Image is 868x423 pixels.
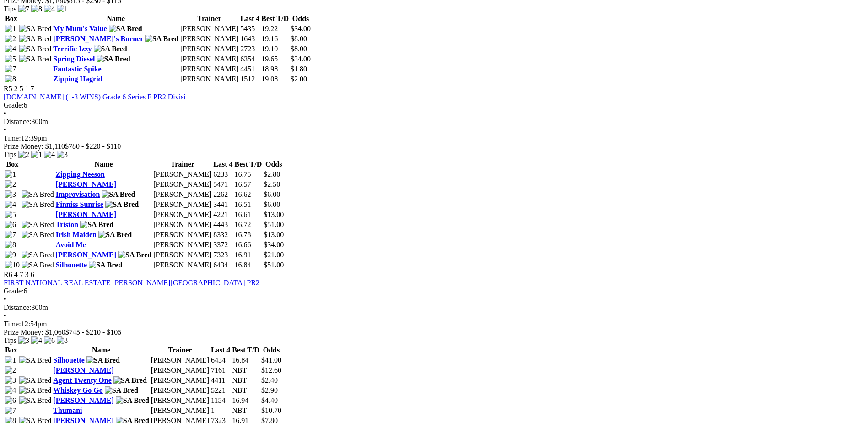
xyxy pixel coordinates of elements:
img: SA Bred [19,396,52,405]
img: SA Bred [80,221,113,229]
span: $2.50 [264,180,280,188]
img: SA Bred [19,356,52,364]
th: Best T/D [234,160,263,169]
span: $745 - $210 - $105 [65,328,122,336]
a: Fantastic Spike [53,65,101,73]
th: Last 4 [240,14,260,23]
span: R5 [4,85,12,92]
td: [PERSON_NAME] [151,396,210,405]
td: 19.10 [261,44,289,54]
img: SA Bred [22,201,54,209]
div: 300m [4,118,864,126]
span: $51.00 [264,221,284,228]
td: 16.84 [234,260,263,270]
td: NBT [232,376,260,385]
div: Prize Money: $1,060 [4,328,864,336]
a: Silhouette [56,261,87,269]
span: Grade: [4,101,24,109]
td: 2262 [213,190,233,199]
span: Box [6,160,19,168]
span: $2.90 [261,386,278,394]
img: 4 [31,336,42,345]
td: [PERSON_NAME] [153,200,212,209]
th: Name [55,160,152,169]
td: [PERSON_NAME] [153,170,212,179]
span: Tips [4,336,16,344]
td: 16.78 [234,230,263,239]
th: Trainer [180,14,239,23]
td: 5221 [210,386,231,395]
span: $2.40 [261,376,278,384]
span: $34.00 [291,25,311,33]
img: 8 [31,5,42,13]
td: 16.84 [232,356,260,365]
span: R6 [4,271,12,278]
a: Irish Maiden [56,231,97,239]
a: [PERSON_NAME] [53,396,113,404]
td: 16.66 [234,240,263,249]
span: 2 5 1 7 [14,85,34,92]
th: Name [53,346,150,355]
td: [PERSON_NAME] [180,75,239,84]
img: 8 [5,75,16,83]
img: SA Bred [22,261,54,269]
img: SA Bred [19,376,52,385]
a: [PERSON_NAME] [56,251,116,259]
img: SA Bred [22,190,54,199]
img: 3 [18,336,29,345]
th: Last 4 [213,160,233,169]
td: [PERSON_NAME] [151,356,210,365]
a: Silhouette [53,356,84,364]
img: SA Bred [145,35,178,43]
th: Trainer [151,346,210,355]
td: NBT [232,386,260,395]
td: [PERSON_NAME] [153,250,212,260]
span: $780 - $220 - $110 [65,142,121,150]
th: Odds [263,160,284,169]
td: 5435 [240,24,260,33]
img: 8 [57,336,68,345]
td: 1 [210,406,231,415]
span: $8.00 [291,35,307,43]
img: 2 [18,151,29,159]
img: 5 [5,55,16,63]
img: 8 [5,241,16,249]
img: 1 [31,151,42,159]
span: Distance: [4,118,31,125]
td: 6434 [213,260,233,270]
img: 3 [57,151,68,159]
span: $34.00 [264,241,284,249]
span: $6.00 [264,201,280,208]
img: 1 [5,25,16,33]
img: 9 [5,251,16,259]
span: $2.80 [264,170,280,178]
img: SA Bred [97,55,130,63]
img: SA Bred [113,376,147,385]
img: SA Bred [102,190,135,199]
img: 6 [44,336,55,345]
img: SA Bred [22,251,54,259]
td: 16.62 [234,190,263,199]
a: Agent Twenty One [53,376,111,384]
td: [PERSON_NAME] [180,54,239,64]
a: Terrific Izzy [53,45,92,53]
a: [DOMAIN_NAME] (1-3 WINS) Grade 6 Series F PR2 Divisi [4,93,186,101]
td: 4451 [240,65,260,74]
a: Improvisation [56,190,100,198]
span: Tips [4,151,16,158]
td: 3372 [213,240,233,249]
td: 19.22 [261,24,289,33]
a: Thumani [53,407,82,414]
img: 4 [44,5,55,13]
img: 7 [5,407,16,415]
img: SA Bred [89,261,122,269]
img: SA Bred [19,35,52,43]
a: Finniss Sunrise [56,201,103,208]
td: 18.98 [261,65,289,74]
td: 7161 [210,366,231,375]
td: 19.08 [261,75,289,84]
img: SA Bred [105,386,138,395]
img: 2 [5,366,16,374]
th: Best T/D [261,14,289,23]
img: 4 [5,386,16,395]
